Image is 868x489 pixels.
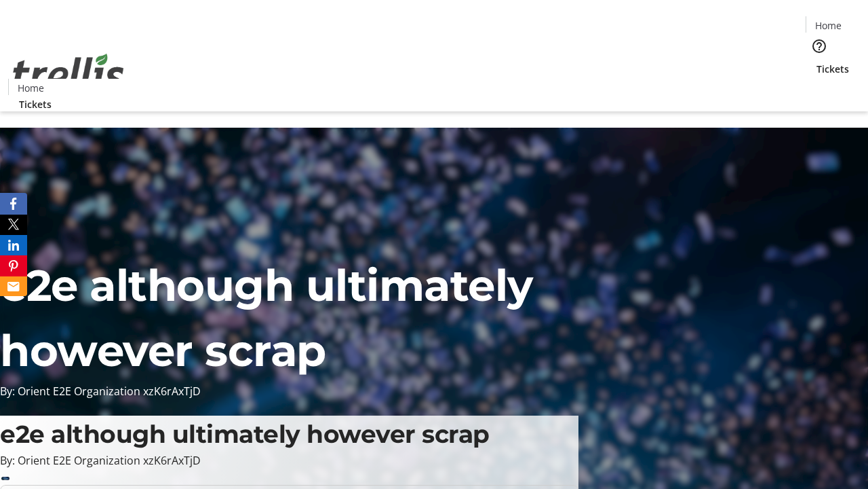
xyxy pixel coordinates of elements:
[19,97,52,111] span: Tickets
[8,39,129,107] img: Orient E2E Organization xzK6rAxTjD's Logo
[8,97,62,111] a: Tickets
[806,18,850,33] a: Home
[18,81,44,95] span: Home
[806,62,860,76] a: Tickets
[816,62,849,76] span: Tickets
[806,33,833,60] button: Help
[815,18,842,33] span: Home
[9,81,52,95] a: Home
[806,76,833,103] button: Cart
